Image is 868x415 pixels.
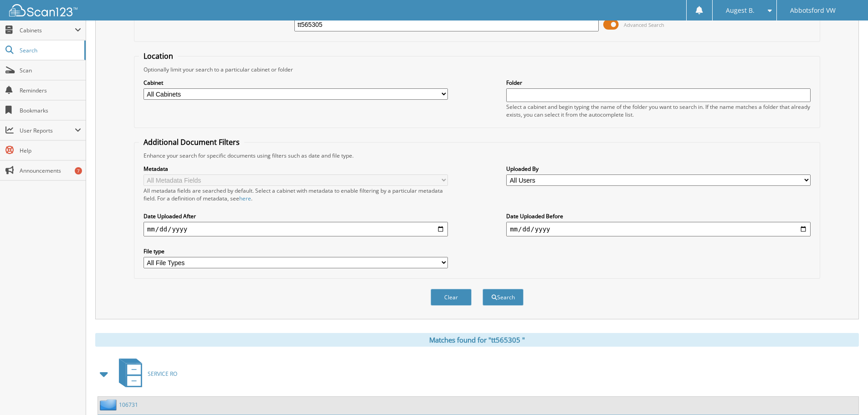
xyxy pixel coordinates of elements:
iframe: Chat Widget [822,371,868,415]
span: SERVICE RO [148,370,177,378]
span: Advanced Search [624,21,664,28]
a: here [239,195,251,202]
div: All metadata fields are searched by default. Select a cabinet with metadata to enable filtering b... [144,187,448,202]
img: scan123-logo-white.svg [9,4,77,16]
span: Scan [20,67,81,74]
label: Cabinet [144,79,448,87]
legend: Additional Document Filters [139,137,244,147]
span: Reminders [20,87,81,94]
div: Select a cabinet and begin typing the name of the folder you want to search in. If the name match... [506,103,811,118]
span: Augest B. [726,8,755,13]
a: SERVICE RO [113,356,177,392]
span: Announcements [20,167,81,174]
label: Date Uploaded After [144,212,448,220]
label: File type [144,247,448,255]
span: Bookmarks [20,107,81,114]
label: Uploaded By [506,165,811,173]
label: Folder [506,79,811,87]
span: Help [20,147,81,154]
a: 106731 [119,401,138,409]
span: Abbotsford VW [790,8,836,13]
span: Search [20,46,80,54]
label: Date Uploaded Before [506,212,811,220]
button: Search [483,289,524,306]
button: Clear [431,289,472,306]
span: User Reports [20,127,75,134]
div: 7 [75,167,82,174]
img: folder2.png [100,399,119,410]
div: Optionally limit your search to a particular cabinet or folder [139,66,815,73]
legend: Location [139,51,178,61]
span: Cabinets [20,26,75,34]
input: end [506,222,811,236]
input: start [144,222,448,236]
div: Enhance your search for specific documents using filters such as date and file type. [139,152,815,159]
label: Metadata [144,165,448,173]
div: Matches found for "tt565305 " [95,333,859,347]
